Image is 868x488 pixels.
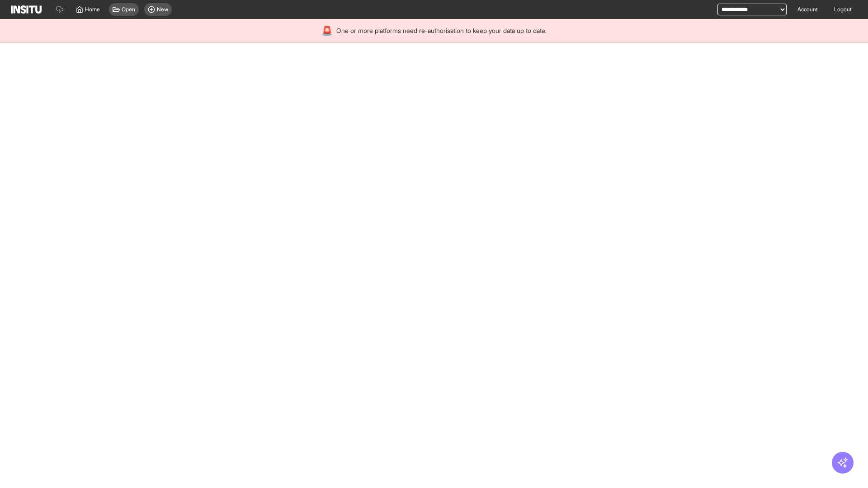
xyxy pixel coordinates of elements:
[157,6,168,13] span: New
[122,6,135,13] span: Open
[11,5,42,14] img: Logo
[336,26,547,35] span: One or more platforms need re-authorisation to keep your data up to date.
[321,24,333,37] div: 🚨
[85,6,100,13] span: Home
